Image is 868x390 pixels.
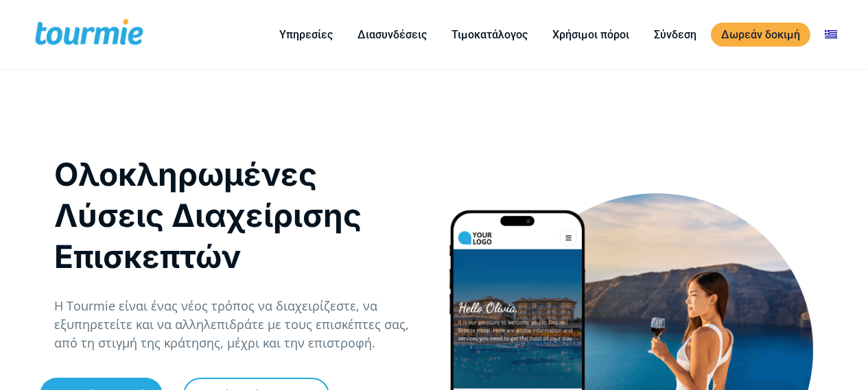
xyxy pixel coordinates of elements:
p: Η Tourmie είναι ένας νέος τρόπος να διαχειρίζεστε, να εξυπηρετείτε και να αλληλεπιδράτε με τους ε... [54,297,420,352]
h1: Ολοκληρωμένες Λύσεις Διαχείρισης Επισκεπτών [54,154,420,277]
a: Διασυνδέσεις [347,26,437,43]
a: Υπηρεσίες [269,26,343,43]
a: Σύνδεση [644,26,707,43]
a: Χρήσιμοι πόροι [542,26,640,43]
a: Δωρεάν δοκιμή [711,23,810,47]
a: Τιμοκατάλογος [441,26,538,43]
